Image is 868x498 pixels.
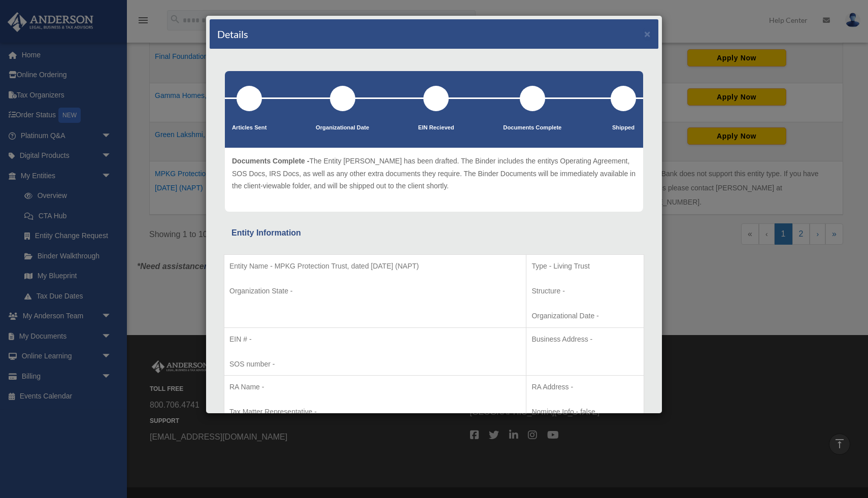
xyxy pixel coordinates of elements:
[229,406,521,418] p: Tax Matter Representative -
[229,285,521,297] p: Organization State -
[418,123,454,133] p: EIN Recieved
[232,123,266,133] p: Articles Sent
[232,157,309,165] span: Documents Complete -
[229,260,521,273] p: Entity Name - MPKG Protection Trust, dated [DATE] (NAPT)
[531,310,639,322] p: Organizational Date -
[644,28,651,39] button: ×
[531,260,639,273] p: Type - Living Trust
[232,155,636,192] p: The Entity [PERSON_NAME] has been drafted. The Binder includes the entitys Operating Agreement, S...
[531,285,639,297] p: Structure -
[503,123,561,133] p: Documents Complete
[229,358,521,371] p: SOS number -
[531,406,639,418] p: Nominee Info - false
[531,381,639,393] p: RA Address -
[531,333,639,346] p: Business Address -
[217,27,248,41] h4: Details
[611,123,636,133] p: Shipped
[229,333,521,346] p: EIN # -
[229,381,521,393] p: RA Name -
[316,123,369,133] p: Organizational Date
[231,226,637,240] div: Entity Information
